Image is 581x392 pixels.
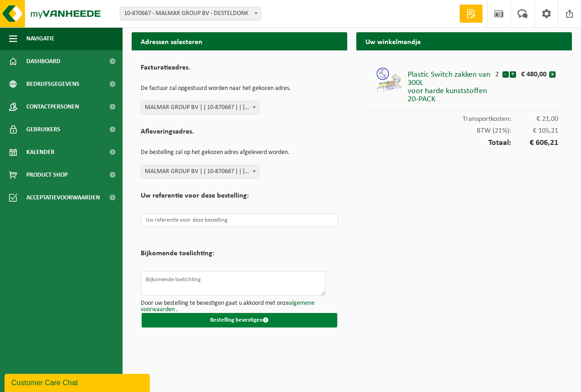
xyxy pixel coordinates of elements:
div: 2 [492,66,502,78]
a: algemene voorwaarden . [141,300,315,313]
span: Acceptatievoorwaarden [26,186,100,209]
span: Kalender [26,141,54,164]
span: Bedrijfsgegevens [26,73,79,95]
span: 10-870667 - MALMAR GROUP BV - DESTELDONK [120,7,261,20]
h2: Uw winkelmandje [356,32,572,50]
button: - [502,71,509,78]
div: Totaal: [365,134,563,147]
div: BTW (21%): [365,123,563,134]
span: Contactpersonen [26,95,79,118]
span: Navigatie [26,27,54,50]
iframe: chat widget [5,372,152,392]
span: Product Shop [26,164,68,186]
div: € 480,00 [521,66,549,78]
span: MALMAR GROUP BV | ( 10-870667 ) | EDDASTRAAT 41, 9042 DESTELDONK | 0643.963.895 [141,101,259,114]
span: € 105,21 [511,127,558,134]
div: Transportkosten: [365,111,563,123]
p: De bestelling zal op het gekozen adres afgeleverd worden. [141,145,338,160]
p: Door uw bestelling te bevestigen gaat u akkoord met onze [141,300,338,313]
h2: Facturatieadres. [141,64,338,76]
h2: Adressen selecteren [132,32,347,50]
span: MALMAR GROUP BV | ( 10-870667 ) | EDDASTRAAT 41, 9042 DESTELDONK | 0643.963.895 [141,165,259,178]
h2: Afleveringsadres. [141,128,338,140]
h2: Uw referentie voor deze bestelling: [141,192,338,204]
h2: Bijkomende toelichting: [141,250,214,262]
span: MALMAR GROUP BV | ( 10-870667 ) | EDDASTRAAT 41, 9042 DESTELDONK | 0643.963.895 [141,165,259,179]
span: € 606,21 [511,139,558,147]
span: MALMAR GROUP BV | ( 10-870667 ) | EDDASTRAAT 41, 9042 DESTELDONK | 0643.963.895 [141,101,259,114]
p: De factuur zal opgestuurd worden naar het gekozen adres. [141,81,338,96]
img: 01-999950 [375,66,403,94]
button: + [510,71,516,78]
span: Dashboard [26,50,60,73]
span: 10-870667 - MALMAR GROUP BV - DESTELDONK [120,7,261,20]
span: € 21,00 [511,115,558,123]
button: Bestelling bevestigen [142,313,337,327]
input: Uw referentie voor deze bestelling [141,213,338,227]
button: x [549,71,556,78]
span: Gebruikers [26,118,60,141]
div: Plastic Switch zakken van 300L voor harde kunststoffen 20-PACK [408,66,492,104]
